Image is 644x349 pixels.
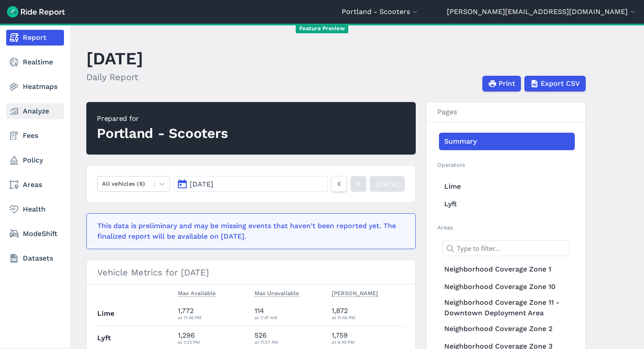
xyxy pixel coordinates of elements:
[296,24,348,33] span: Feature Preview
[6,128,64,144] a: Fees
[97,221,400,242] div: This data is preliminary and may be missing events that haven't been reported yet. The finalized ...
[255,288,299,299] button: Max Unavailable
[447,7,637,17] button: [PERSON_NAME][EMAIL_ADDRESS][DOMAIN_NAME]
[190,180,213,188] span: [DATE]
[6,79,64,95] a: Heatmaps
[482,76,521,92] button: Print
[255,330,325,346] div: 526
[437,161,575,169] h2: Operators
[439,278,575,296] a: Neighborhood Coverage Zone 10
[255,338,325,346] div: at 11:57 PM
[87,260,415,285] h3: Vehicle Metrics for [DATE]
[439,320,575,338] a: Neighborhood Coverage Zone 2
[332,338,405,346] div: at 9:40 PM
[342,7,419,17] button: Portland - Scooters
[6,30,64,46] a: Report
[178,288,216,299] button: Max Available
[6,250,64,266] a: Datasets
[178,288,216,297] span: Max Available
[332,314,405,321] div: at 11:46 PM
[439,178,575,195] a: Lime
[442,240,570,256] input: Type to filter...
[439,195,575,213] a: Lyft
[332,288,378,297] span: [PERSON_NAME]
[7,6,65,18] img: Ride Report
[439,296,575,320] a: Neighborhood Coverage Zone 11 - Downtown Deployment Area
[439,133,575,150] a: Summary
[332,288,378,299] button: [PERSON_NAME]
[178,330,248,346] div: 1,296
[427,102,585,122] h3: Pages
[541,78,580,89] span: Export CSV
[97,113,228,124] div: Prepared for
[6,103,64,119] a: Analyze
[6,226,64,242] a: ModeShift
[524,76,586,92] button: Export CSV
[178,306,248,321] div: 1,772
[6,177,64,193] a: Areas
[437,223,575,232] h2: Areas
[6,201,64,217] a: Health
[255,314,325,321] div: at 7:47 AM
[97,124,228,143] div: Portland - Scooters
[86,46,143,71] h1: [DATE]
[370,176,405,192] a: [DATE]
[178,338,248,346] div: at 1:22 PM
[255,306,325,321] div: 114
[97,302,174,326] th: Lime
[332,306,405,321] div: 1,872
[255,288,299,297] span: Max Unavailable
[86,71,143,84] h2: Daily Report
[332,330,405,346] div: 1,759
[6,54,64,70] a: Realtime
[499,78,515,89] span: Print
[439,261,575,278] a: Neighborhood Coverage Zone 1
[6,152,64,168] a: Policy
[178,314,248,321] div: at 11:46 PM
[173,176,328,192] button: [DATE]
